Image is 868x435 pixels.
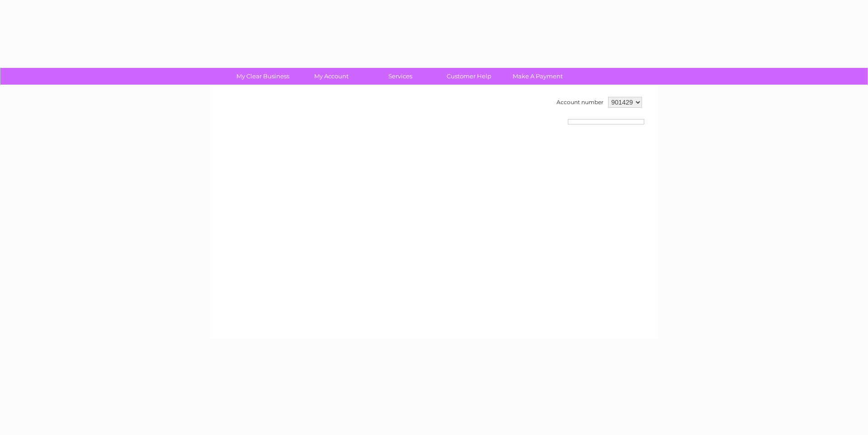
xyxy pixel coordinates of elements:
a: Customer Help [432,68,506,85]
a: My Account [294,68,369,85]
a: Services [363,68,438,85]
td: Account number [554,95,606,110]
a: My Clear Business [226,68,300,85]
a: Make A Payment [500,68,575,85]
